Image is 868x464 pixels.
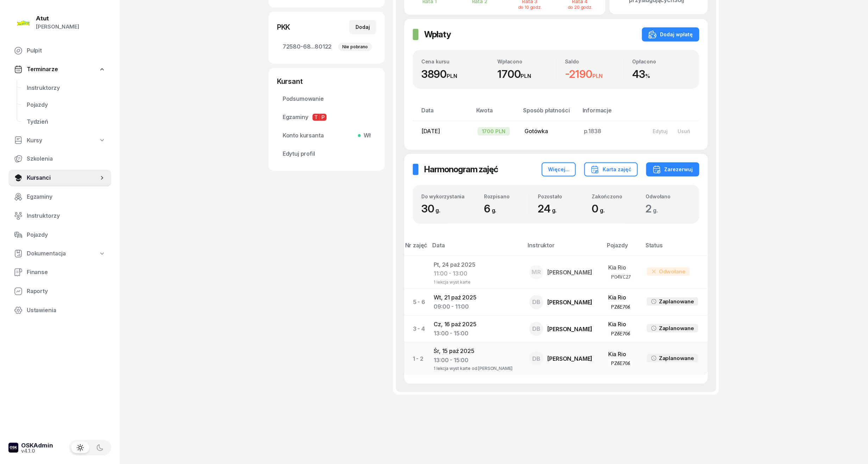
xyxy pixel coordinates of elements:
[645,73,650,79] small: %
[608,320,636,329] div: Kia Rio
[647,267,690,276] div: Odwołane
[659,324,694,333] div: Zaplanowane
[428,342,523,375] td: Śr, 15 paź 2025
[8,42,111,59] a: Pulpit
[8,227,111,243] a: Pojazdy
[8,283,111,299] a: Raporty
[8,443,18,453] img: logo-xs-dark@2x.png
[421,202,444,215] span: 30
[532,326,540,332] span: DB
[633,58,691,64] div: Opłacono
[404,289,428,315] td: 5 - 6
[21,79,111,96] a: Instruktorzy
[521,73,532,79] small: PLN
[434,365,518,371] div: 1 lekcja wyst karte od [PERSON_NAME]
[421,58,489,64] div: Cena kursu
[21,113,111,130] a: Tydzień
[27,211,106,221] span: Instruktorzy
[646,193,691,199] div: Odwołano
[584,128,601,135] span: p.1838
[584,162,638,177] button: Karta zajęć
[27,65,58,74] span: Terminarze
[413,106,472,121] th: Data
[578,106,642,121] th: Informacje
[313,114,320,121] span: T
[646,162,699,177] button: Zarezerwuj
[591,165,631,174] div: Karta zajęć
[27,100,106,109] span: Pojazdy
[648,30,693,39] div: Dodaj wpłatę
[653,128,668,134] div: Edytuj
[513,4,547,10] div: do 10 godz.
[678,128,690,134] div: Usuń
[356,23,370,31] div: Dodaj
[519,106,578,121] th: Sposób płatności
[608,293,636,302] div: Kia Rio
[532,356,540,362] span: DB
[532,299,540,305] span: DB
[424,164,498,175] h2: Harmonogram zajęć
[492,207,497,214] small: g.
[27,117,106,126] span: Tydzień
[27,46,106,55] span: Pulpit
[320,114,327,121] span: P
[428,256,523,289] td: Pt, 24 paź 2025
[641,241,708,256] th: Status
[646,202,662,215] span: 2
[338,43,372,51] div: Nie pobrano
[653,165,693,174] div: Zarezerwuj
[434,278,518,284] div: 1 lekcja wyst karte
[648,125,673,137] button: Edytuj
[27,230,106,240] span: Pojazdy
[447,73,457,79] small: PLN
[27,173,99,182] span: Kursanci
[21,96,111,113] a: Pojazdy
[548,299,593,305] div: [PERSON_NAME]
[421,68,489,81] div: 3890
[633,68,691,81] div: 43
[524,127,573,136] div: Gotówka
[8,150,111,167] a: Szkolenia
[404,342,428,375] td: 1 - 2
[283,131,371,140] span: Konto kursanta
[542,162,576,177] button: Więcej...
[608,350,636,359] div: Kia Rio
[538,202,560,215] span: 24
[277,127,376,144] a: Konto kursantaWł
[421,128,440,135] span: [DATE]
[424,29,451,40] h2: Wpłaty
[277,38,376,55] a: 72580-68...80122Nie pobrano
[36,22,79,31] div: [PERSON_NAME]
[27,268,106,277] span: Finanse
[532,269,541,275] span: MR
[653,207,658,214] small: g.
[8,302,111,318] a: Ustawienia
[8,169,111,186] a: Kursanci
[428,241,523,256] th: Data
[277,146,376,162] a: Edytuj profil
[565,58,624,64] div: Saldo
[564,4,597,10] div: do 20 godz.
[484,193,529,199] div: Rozpisano
[548,270,593,275] div: [PERSON_NAME]
[498,58,556,64] div: Wpłacono
[472,106,519,121] th: Kwota
[484,202,500,215] span: 6
[8,246,111,262] a: Dokumentacja
[434,269,518,278] div: 11:00 - 13:00
[283,42,371,51] span: 72580-68...80122
[27,154,106,163] span: Szkolenia
[434,302,518,311] div: 09:00 - 11:00
[611,330,630,336] div: PZ6E706
[611,274,631,280] div: PO4VC27
[642,27,699,42] button: Dodaj wpłatę
[673,125,695,137] button: Usuń
[603,241,641,256] th: Pojazdy
[27,306,106,315] span: Ustawienia
[21,448,53,453] div: v4.1.0
[592,202,609,215] span: 0
[611,360,630,366] div: PZ6E706
[283,113,371,122] span: Egzaminy
[434,329,518,338] div: 13:00 - 15:00
[659,354,694,363] div: Zaplanowane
